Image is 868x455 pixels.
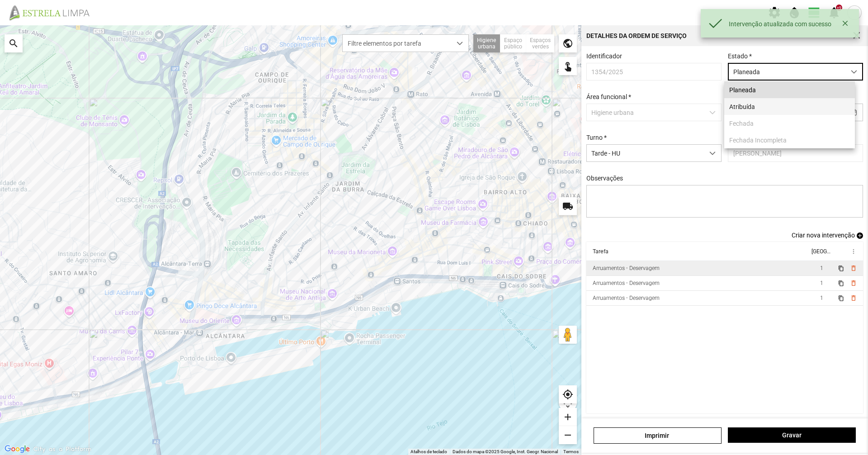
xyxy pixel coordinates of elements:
img: Google [2,443,32,455]
div: remove [559,426,577,444]
span: 1 [820,295,823,301]
button: content_copy [838,294,845,302]
div: local_shipping [559,197,577,215]
a: Abrir esta área no Google Maps (abre uma nova janela) [2,443,32,455]
label: Observações [586,175,623,182]
div: add [559,408,577,426]
div: my_location [559,385,577,403]
span: water_drop [788,6,801,19]
div: Espaço público [500,34,526,52]
div: Arruamentos - Deservagem [593,265,660,271]
img: file [6,5,99,21]
button: delete_outline [849,280,857,287]
span: Planeada [729,86,756,94]
span: content_copy [838,265,844,271]
button: content_copy [838,265,845,272]
span: Filtre elementos por tarefa [343,35,451,52]
div: Arruamentos - Deservagem [593,280,660,286]
span: 1 [820,265,823,271]
a: Imprimir [594,427,722,444]
button: delete_outline [849,265,857,272]
span: content_copy [838,295,844,301]
span: more_vert [849,248,857,255]
li: Planeada [724,81,855,98]
label: Turno * [586,134,607,141]
a: Termos (abre num novo separador) [563,449,579,454]
span: Atribuída [729,103,755,110]
div: [GEOGRAPHIC_DATA] [811,248,830,255]
span: settings [768,6,781,19]
button: Atalhos de teclado [410,449,447,455]
div: Tarefa [593,248,609,255]
div: dropdown trigger [845,63,863,80]
div: +9 [836,5,842,11]
button: Gravar [728,427,856,443]
label: Estado * [728,52,752,60]
button: content_copy [838,280,845,287]
span: Tarde - HU [587,145,704,161]
span: Gravar [733,431,851,439]
li: Atribuída [724,98,855,115]
div: touch_app [559,57,577,75]
span: content_copy [838,280,844,286]
span: notifications [827,6,841,19]
span: Planeada [728,63,845,80]
div: Arruamentos - Deservagem [593,295,660,301]
label: Área funcional * [586,93,631,100]
div: Espaços verdes [526,34,554,52]
div: dropdown trigger [451,35,469,52]
span: Dados do mapa ©2025 Google, Inst. Geogr. Nacional [453,449,558,454]
div: Higiene urbana [473,34,500,52]
label: Identificador [586,52,622,60]
div: search [5,34,23,52]
span: view_day [807,6,821,19]
div: public [559,34,577,52]
div: dropdown trigger [704,145,722,161]
span: Criar nova intervenção [792,232,855,239]
button: Arraste o Pegman para o mapa para abrir o Street View [559,326,577,344]
div: Detalhes da Ordem de Serviço [586,33,687,39]
span: 1 [820,280,823,286]
div: Intervenção atualizada com sucesso [729,20,839,28]
button: delete_outline [849,294,857,302]
span: add [857,232,863,239]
